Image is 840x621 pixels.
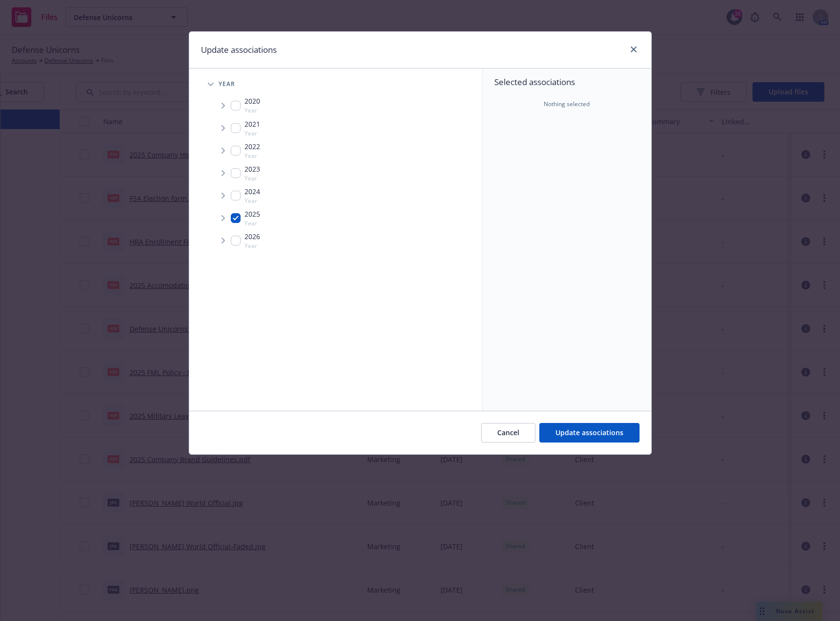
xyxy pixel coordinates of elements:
span: Year [244,129,260,137]
span: 2020 [244,96,260,106]
span: Year [244,219,260,227]
span: Cancel [497,428,519,437]
span: Selected associations [494,76,640,88]
div: Tree Example [189,74,482,252]
span: Year [244,174,260,182]
span: Year [244,197,260,205]
span: Year [244,106,260,114]
span: Year [244,242,260,250]
span: 2023 [244,164,260,174]
button: Update associations [539,423,640,443]
span: Year [219,81,236,87]
span: 2021 [244,119,260,129]
span: Nothing selected [544,100,590,109]
h1: Update associations [201,44,277,56]
span: 2022 [244,141,260,152]
span: 2024 [244,186,260,197]
button: Cancel [481,423,535,443]
span: 2025 [244,209,260,219]
span: Update associations [555,428,623,437]
a: close [628,44,640,55]
span: 2026 [244,231,260,242]
span: Year [244,152,260,160]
